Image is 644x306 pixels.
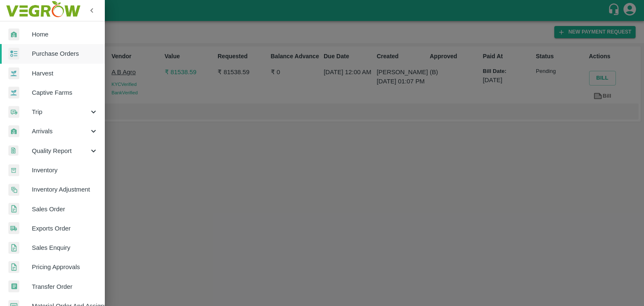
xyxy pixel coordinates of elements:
[8,164,19,176] img: whInventory
[32,282,98,291] span: Transfer Order
[8,145,18,156] img: qualityReport
[8,125,19,137] img: whArrival
[8,222,19,234] img: shipments
[8,106,19,118] img: delivery
[32,88,98,97] span: Captive Farms
[32,185,98,194] span: Inventory Adjustment
[8,203,19,215] img: sales
[8,86,19,99] img: harvest
[32,107,89,117] span: Trip
[32,49,98,58] span: Purchase Orders
[8,67,19,80] img: harvest
[8,184,19,196] img: inventory
[32,166,98,175] span: Inventory
[8,242,19,254] img: sales
[32,243,98,252] span: Sales Enquiry
[8,261,19,273] img: sales
[8,280,19,293] img: whTransfer
[32,127,89,136] span: Arrivals
[32,30,98,39] span: Home
[8,48,19,60] img: reciept
[32,262,98,272] span: Pricing Approvals
[32,69,98,78] span: Harvest
[32,224,98,233] span: Exports Order
[32,205,98,214] span: Sales Order
[8,29,19,41] img: whArrival
[32,146,89,156] span: Quality Report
